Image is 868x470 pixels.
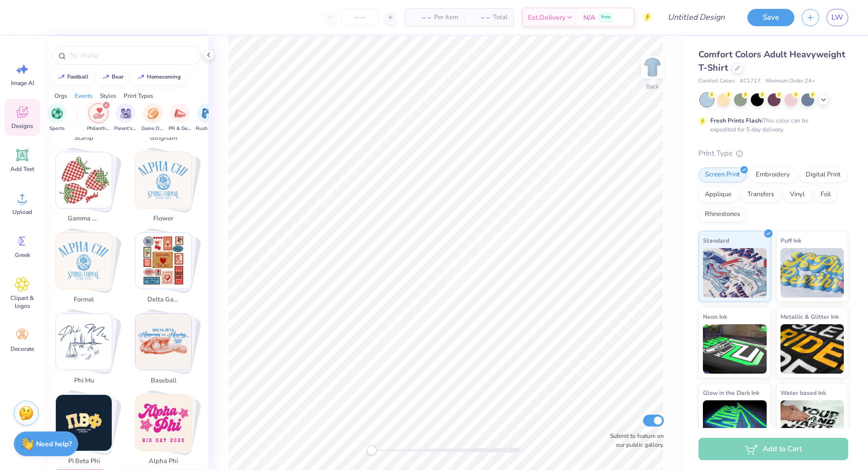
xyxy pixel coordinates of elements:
[56,233,112,289] img: formal
[703,311,727,322] span: Neon Ink
[741,187,781,202] div: Transfers
[703,324,767,374] img: Neon Ink
[129,232,204,308] button: Stack Card Button delta gamma
[174,108,186,119] img: PR & General Image
[799,168,847,182] div: Digital Print
[698,48,845,74] span: Comfort Colors Adult Heavyweight T-Shirt
[87,125,110,132] span: Philanthropy
[54,91,67,100] div: Orgs
[120,108,131,119] img: Parent's Weekend Image
[87,103,110,132] button: filter button
[749,168,796,182] div: Embroidery
[698,187,738,202] div: Applique
[814,187,837,202] div: Foil
[698,148,848,159] div: Print Type
[703,235,729,246] span: Standard
[141,125,164,132] span: Game Day
[49,152,124,228] button: Stack Card Button gamma phi beta
[96,70,128,85] button: bear
[783,187,811,202] div: Vinyl
[11,79,34,87] span: Image AI
[831,12,843,23] span: LW
[411,12,431,23] span: – –
[703,248,767,298] img: Standard
[75,91,92,100] div: Events
[493,12,508,23] span: Total
[169,103,191,132] button: filter button
[114,125,137,132] span: Parent's Weekend
[47,103,67,132] div: filter for Sports
[135,395,191,451] img: alpha phi
[10,345,34,353] span: Decorate
[601,14,610,21] span: Free
[147,295,179,305] span: delta gamma
[747,9,794,26] button: Save
[583,12,595,23] span: N/A
[135,152,191,208] img: flower
[131,70,185,85] button: homecoming
[698,77,735,85] span: Comfort Colors
[100,91,116,100] div: Styles
[605,431,664,449] label: Submit to feature on our public gallery.
[740,77,761,85] span: # C1717
[67,74,88,80] div: football
[781,248,844,298] img: Puff Ink
[781,311,839,322] span: Metallic & Glitter Ink
[129,313,204,389] button: Stack Card Button baseball
[202,108,213,119] img: Rush & Bid Image
[141,103,164,132] div: filter for Game Day
[56,395,112,451] img: pi beta phi
[147,74,181,80] div: homecoming
[703,400,767,450] img: Glow in the Dark Ink
[698,168,746,182] div: Screen Print
[112,74,124,80] div: bear
[147,108,159,119] img: Game Day Image
[57,74,65,80] img: trend_line.gif
[528,12,565,23] span: Est. Delivery
[68,50,195,60] input: Try "Alpha"
[15,251,30,259] span: Greek
[169,125,191,132] span: PR & General
[196,125,218,132] span: Rush & Bid
[68,133,100,143] span: stamp
[135,314,191,370] img: baseball
[10,165,34,173] span: Add Text
[781,235,801,246] span: Puff Ink
[434,12,458,23] span: Per Item
[781,400,844,450] img: Water based Ink
[114,103,137,132] div: filter for Parent's Weekend
[6,294,39,310] span: Clipart & logos
[341,8,379,26] input: – –
[93,108,104,119] img: Philanthropy Image
[196,103,218,132] div: filter for Rush & Bid
[703,387,759,398] span: Glow in the Dark Ink
[698,207,746,222] div: Rhinestones
[87,103,110,132] div: filter for Philanthropy
[47,103,67,132] button: filter button
[51,108,63,119] img: Sports Image
[766,77,815,85] span: Minimum Order: 24 +
[147,214,179,224] span: flower
[68,214,100,224] span: gamma phi beta
[196,103,218,132] button: filter button
[147,457,179,467] span: alpha phi
[11,122,33,130] span: Designs
[114,103,137,132] button: filter button
[367,445,377,455] div: Accessibility label
[141,103,164,132] button: filter button
[646,82,659,91] div: Back
[68,376,100,386] span: phi mu
[129,152,204,228] button: Stack Card Button flower
[68,295,100,305] span: formal
[147,133,179,143] span: gingham
[643,57,662,77] img: Back
[56,152,112,208] img: gamma phi beta
[169,103,191,132] div: filter for PR & General
[135,233,191,289] img: delta gamma
[36,439,72,449] strong: Need help?
[826,9,848,26] a: LW
[470,12,490,23] span: – –
[660,7,733,27] input: Untitled Design
[781,324,844,374] img: Metallic & Glitter Ink
[49,125,65,132] span: Sports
